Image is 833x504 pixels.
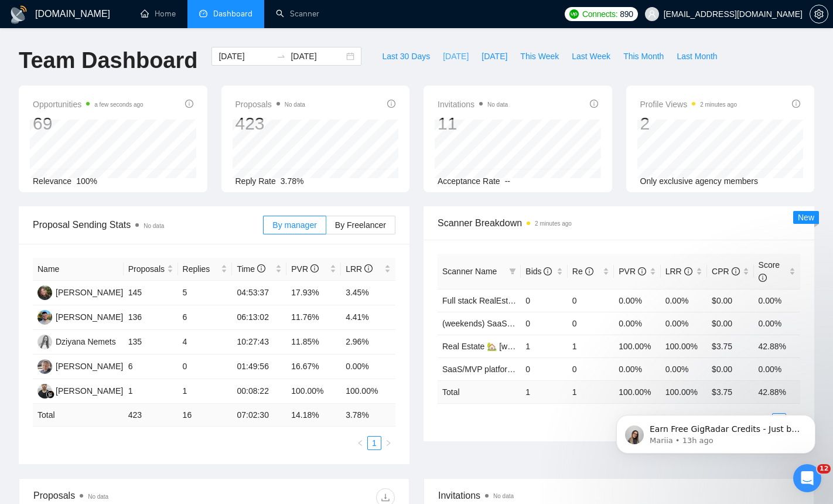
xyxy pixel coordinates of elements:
span: Scanner Breakdown [438,216,800,230]
span: user [648,10,656,18]
td: 0.00% [661,312,707,335]
span: Proposals [128,263,165,275]
span: Proposals [235,97,305,111]
span: This Week [520,50,559,63]
td: 1 [568,380,614,403]
span: info-circle [185,100,193,108]
td: 136 [124,305,178,330]
span: Only exclusive agency members [640,176,759,186]
img: WY [37,359,52,374]
td: $0.00 [707,357,753,380]
a: searchScanner [276,9,319,19]
td: 423 [124,404,178,427]
span: By Freelancer [335,220,386,230]
td: 06:13:02 [232,305,286,330]
td: 100.00 % [614,380,660,403]
img: AK [37,310,52,325]
img: logo [9,5,28,24]
td: 0.00% [661,289,707,312]
time: 2 minutes ago [535,220,572,227]
span: info-circle [544,267,552,275]
td: 1 [568,335,614,357]
a: SaaS/MVP platform ☁️💻 [weekend] [442,365,576,374]
a: HH[PERSON_NAME] [37,287,123,297]
img: HH [37,285,52,300]
span: filter [509,268,516,275]
span: info-circle [585,267,593,275]
button: Last 30 Days [375,47,436,66]
span: to [276,52,286,61]
div: 11 [438,113,508,135]
span: Score [759,260,780,282]
span: By manager [272,220,316,230]
a: FG[PERSON_NAME] [37,386,123,395]
button: right [381,436,395,450]
th: Replies [178,258,233,281]
li: 1 [367,436,381,450]
span: download [377,493,394,502]
button: This Week [514,47,565,66]
span: Last Week [572,50,610,63]
td: 00:08:22 [232,379,286,404]
iframe: Intercom live chat [793,464,821,492]
span: LRR [665,267,692,276]
li: Previous Page [353,436,367,450]
td: 0 [568,357,614,380]
button: [DATE] [436,47,475,66]
td: 0.00% [754,357,800,380]
td: 100.00% [286,379,341,404]
div: 69 [33,113,144,135]
td: Total [438,380,521,403]
span: Full stack RealEstate [442,296,520,305]
span: PVR [619,267,646,276]
span: Invitations [438,97,508,111]
td: 2.96% [341,330,395,355]
time: 2 minutes ago [700,101,737,108]
span: No data [493,493,514,499]
span: Last Month [677,50,717,63]
td: 42.88 % [754,380,800,403]
td: 100.00% [614,335,660,357]
td: 3.78 % [341,404,395,427]
a: Real Estate 🏡 [weekdays] [442,342,540,351]
span: 12 [817,464,831,474]
td: 01:49:56 [232,355,286,379]
th: Proposals [124,258,178,281]
span: info-circle [364,264,373,273]
button: left [353,436,367,450]
td: 100.00 % [661,380,707,403]
h1: Team Dashboard [19,47,197,74]
td: 0 [568,289,614,312]
td: 1 [521,380,567,403]
iframe: Intercom notifications message [599,390,833,472]
td: 10:27:43 [232,330,286,355]
img: upwork-logo.png [569,9,579,19]
td: 1 [521,335,567,357]
span: 890 [620,8,633,21]
span: No data [487,101,508,108]
td: 135 [124,330,178,355]
td: 0.00% [754,312,800,335]
td: 100.00% [341,379,395,404]
td: 0.00% [614,289,660,312]
span: Connects: [582,8,617,21]
td: 0 [178,355,233,379]
span: Replies [183,263,219,275]
td: 0.00% [661,357,707,380]
td: 0.00% [341,355,395,379]
div: [PERSON_NAME] [56,286,123,299]
div: 2 [640,113,738,135]
span: info-circle [257,264,265,273]
span: -- [505,176,510,186]
span: info-circle [638,267,646,275]
td: 17.93% [286,281,341,305]
span: Time [237,264,265,274]
td: 0 [521,312,567,335]
span: 100% [76,176,97,186]
td: 6 [124,355,178,379]
td: $ 3.75 [707,380,753,403]
a: WY[PERSON_NAME] [37,361,123,370]
span: No data [88,493,108,500]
